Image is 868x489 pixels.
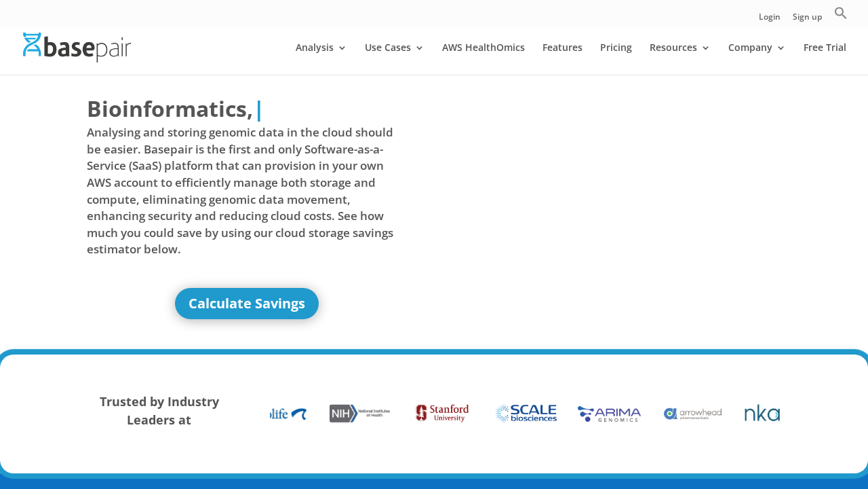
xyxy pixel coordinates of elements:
span: Analysing and storing genomic data in the cloud should be easier. Basepair is the first and only ... [87,124,406,258]
a: AWS HealthOmics [442,43,525,75]
a: Pricing [600,43,632,75]
a: Company [728,43,786,75]
a: Login [759,13,781,27]
span: Bioinformatics, [87,93,253,124]
a: Sign up [793,13,822,27]
a: Use Cases [365,43,425,75]
strong: Trusted by Industry Leaders at [100,393,219,427]
a: Resources [650,43,711,75]
a: Calculate Savings [175,288,319,319]
img: Basepair [23,33,131,62]
span: | [253,94,265,123]
a: Search Icon Link [834,6,848,27]
a: Free Trial [804,43,846,75]
a: Features [542,43,583,75]
iframe: Basepair - NGS Analysis Simplified [443,93,763,273]
svg: Search [834,6,848,20]
a: Analysis [296,43,347,75]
